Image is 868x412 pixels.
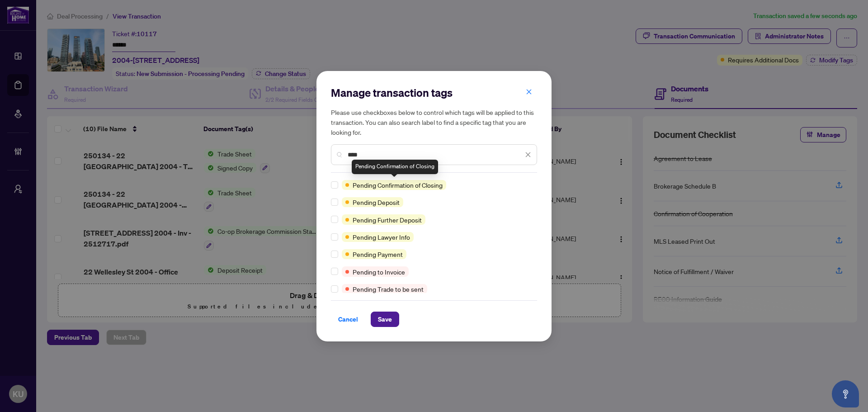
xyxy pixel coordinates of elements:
[526,89,532,95] span: close
[371,312,399,327] button: Save
[525,152,531,158] span: close
[338,312,358,327] span: Cancel
[353,249,403,259] span: Pending Payment
[378,312,392,327] span: Save
[353,284,424,294] span: Pending Trade to be sent
[832,380,859,407] button: Open asap
[353,267,405,277] span: Pending to Invoice
[353,215,422,225] span: Pending Further Deposit
[353,180,443,190] span: Pending Confirmation of Closing
[331,107,537,137] h5: Please use checkboxes below to control which tags will be applied to this transaction. You can al...
[353,232,410,242] span: Pending Lawyer Info
[331,85,537,100] h2: Manage transaction tags
[331,312,365,327] button: Cancel
[353,197,400,207] span: Pending Deposit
